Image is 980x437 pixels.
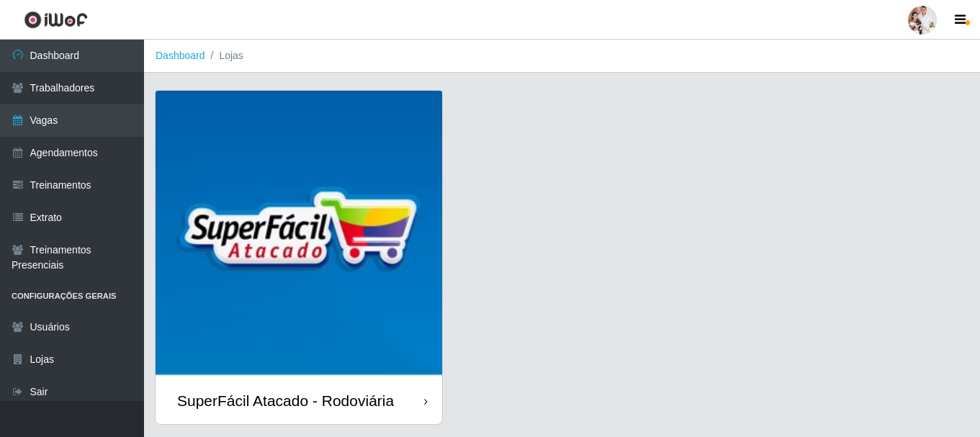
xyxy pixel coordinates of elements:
[156,50,205,61] a: Dashboard
[24,11,88,29] img: CoreUI Logo
[205,48,243,63] li: Lojas
[156,91,442,424] a: SuperFácil Atacado - Rodoviária
[156,91,442,377] img: cardImg
[177,392,394,410] div: SuperFácil Atacado - Rodoviária
[144,40,980,73] nav: breadcrumb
